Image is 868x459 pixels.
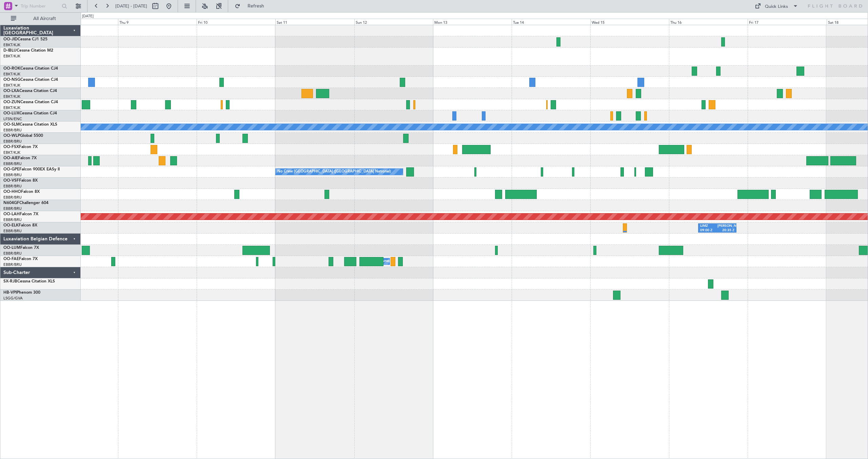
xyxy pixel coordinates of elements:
a: LSGG/GVA [3,296,23,301]
a: OO-ZUNCessna Citation CJ4 [3,100,58,104]
span: OO-LXA [3,89,19,93]
a: EBBR/BRU [3,262,22,267]
div: 09:00 Z [700,228,717,233]
a: EBBR/BRU [3,172,22,178]
a: OO-VSFFalcon 8X [3,179,38,183]
a: OO-AIEFalcon 7X [3,156,37,160]
span: N604GF [3,201,19,205]
button: Quick Links [751,1,802,12]
a: EBBR/BRU [3,251,22,256]
a: OO-ROKCessna Citation CJ4 [3,67,58,71]
a: OO-ELKFalcon 8X [3,223,37,227]
a: EBKT/KJK [3,94,20,99]
span: OO-FSX [3,145,19,149]
div: Quick Links [765,3,788,10]
span: OO-GPE [3,167,19,171]
div: Thu 16 [669,19,748,25]
a: OO-SLMCessna Citation XLS [3,123,57,127]
span: OO-ZUN [3,100,20,104]
button: All Aircraft [7,13,74,24]
span: OO-LUX [3,111,19,115]
a: OO-JIDCessna CJ1 525 [3,37,47,41]
a: OO-LAHFalcon 7X [3,212,38,216]
a: EBBR/BRU [3,184,22,189]
a: EBKT/KJK [3,72,20,77]
a: D-IBLUCessna Citation M2 [3,49,53,53]
div: Tue 14 [512,19,590,25]
span: OO-AIE [3,156,18,160]
div: Sun 12 [354,19,433,25]
span: All Aircraft [18,16,72,21]
div: No Crew [GEOGRAPHIC_DATA] ([GEOGRAPHIC_DATA] National) [277,167,391,177]
span: OO-ROK [3,67,20,71]
span: [DATE] - [DATE] [115,3,147,9]
span: OO-FAE [3,257,19,261]
a: HB-VPIPhenom 300 [3,291,40,295]
a: EBBR/BRU [3,228,22,234]
a: EBBR/BRU [3,206,22,211]
a: EBKT/KJK [3,54,20,59]
span: OO-NSG [3,78,20,82]
a: SX-RJBCessna Citation XLS [3,279,55,283]
span: OO-WLP [3,134,20,138]
a: EBBR/BRU [3,161,22,166]
a: OO-LUMFalcon 7X [3,246,39,250]
span: Refresh [242,4,270,8]
div: Sat 11 [275,19,354,25]
input: Trip Number [21,1,60,11]
a: EBKT/KJK [3,105,20,110]
span: OO-HHO [3,190,21,194]
a: EBBR/BRU [3,139,22,144]
span: HB-VPI [3,291,17,295]
div: Thu 9 [118,19,197,25]
a: OO-LXACessna Citation CJ4 [3,89,57,93]
a: OO-FAEFalcon 7X [3,257,38,261]
span: OO-LAH [3,212,20,216]
div: Wed 15 [590,19,669,25]
span: D-IBLU [3,49,17,53]
div: [PERSON_NAME] [717,224,734,228]
span: OO-VSF [3,179,19,183]
a: OO-HHOFalcon 8X [3,190,40,194]
button: Refresh [232,1,272,12]
div: Mon 13 [433,19,512,25]
a: OO-NSGCessna Citation CJ4 [3,78,58,82]
a: OO-LUXCessna Citation CJ4 [3,111,57,115]
a: EBKT/KJK [3,83,20,88]
a: N604GFChallenger 604 [3,201,48,205]
a: LFSN/ENC [3,116,22,122]
a: OO-FSXFalcon 7X [3,145,38,149]
div: 20:35 Z [717,228,734,233]
span: OO-ELK [3,223,19,227]
div: Fri 10 [197,19,275,25]
span: OO-SLM [3,123,20,127]
a: EBBR/BRU [3,128,22,133]
span: OO-JID [3,37,18,41]
div: [DATE] [82,14,94,19]
a: OO-GPEFalcon 900EX EASy II [3,167,60,171]
span: SX-RJB [3,279,17,283]
a: EBKT/KJK [3,150,20,155]
span: OO-LUM [3,246,20,250]
a: EBKT/KJK [3,42,20,48]
a: EBBR/BRU [3,217,22,222]
a: EBBR/BRU [3,195,22,200]
div: LIMZ [700,224,717,228]
a: OO-WLPGlobal 5500 [3,134,43,138]
div: Fri 17 [748,19,826,25]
